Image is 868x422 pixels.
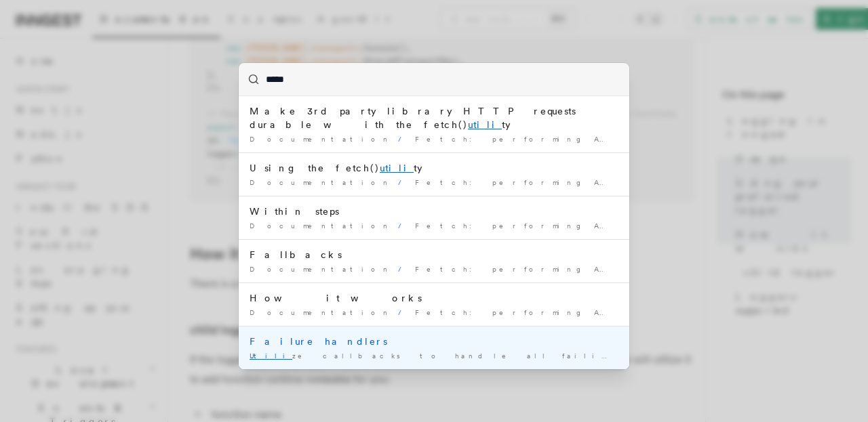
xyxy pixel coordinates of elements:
[250,308,393,316] span: Documentation
[250,104,618,131] div: Make 3rd party library HTTP requests durable with the fetch() ty
[250,178,393,186] span: Documentation
[250,291,618,305] div: How it works
[250,351,618,361] div: ze callbacks to handle all failing retries.
[250,221,393,230] span: Documentation
[398,221,410,230] span: /
[468,119,502,130] mark: utili
[250,161,618,175] div: Using the fetch() ty
[398,135,410,143] span: /
[250,205,618,218] div: Within steps
[398,178,410,186] span: /
[250,352,292,360] mark: Utili
[250,248,618,261] div: Fallbacks
[398,265,410,273] span: /
[250,335,618,348] div: Failure handlers
[250,135,393,143] span: Documentation
[380,163,414,173] mark: utili
[250,265,393,273] span: Documentation
[398,308,410,316] span: /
